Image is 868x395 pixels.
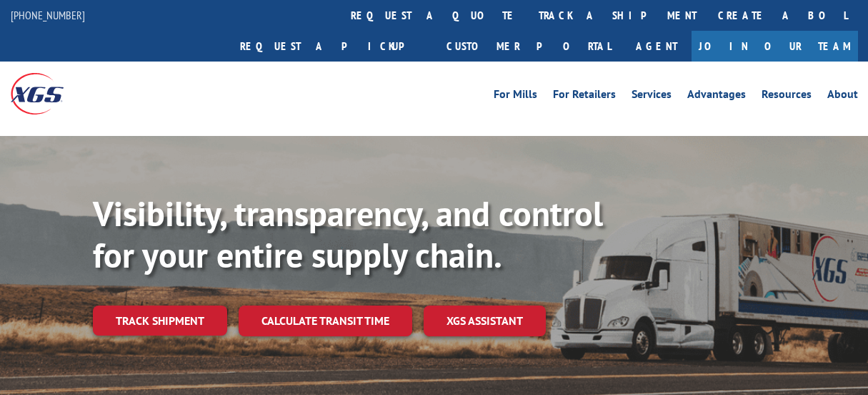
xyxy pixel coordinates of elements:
a: Calculate transit time [239,306,412,336]
a: For Mills [494,89,537,104]
a: Join Our Team [692,31,858,62]
a: [PHONE_NUMBER] [11,8,85,22]
a: Advantages [687,89,746,104]
a: XGS ASSISTANT [424,306,546,336]
a: Resources [762,89,812,104]
a: About [827,89,858,104]
a: Track shipment [93,306,227,336]
a: Services [632,89,672,104]
a: Agent [622,31,692,62]
a: Request a pickup [229,31,436,62]
a: Customer Portal [436,31,622,62]
a: For Retailers [553,89,616,104]
b: Visibility, transparency, and control for your entire supply chain. [93,191,603,277]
